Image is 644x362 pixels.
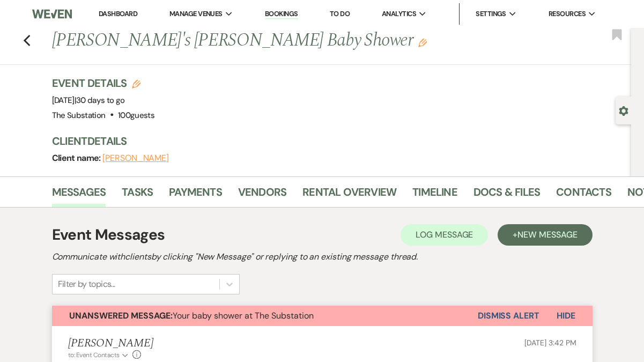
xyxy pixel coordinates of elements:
h5: [PERSON_NAME] [68,337,176,350]
button: Log Message [401,224,488,246]
span: 30 days to go [76,95,125,106]
span: [DATE] [52,95,125,106]
a: Bookings [265,9,298,19]
span: 100 guests [118,110,154,121]
a: To Do [330,9,350,18]
a: Tasks [122,183,153,207]
span: | [75,95,125,106]
h3: Client Details [52,134,621,149]
a: Rental Overview [302,183,396,207]
div: Filter by topics... [58,278,115,291]
button: +New Message [498,224,592,246]
span: Client name: [52,152,103,164]
a: Vendors [238,183,286,207]
strong: Unanswered Message: [69,310,173,321]
h1: [PERSON_NAME]'s [PERSON_NAME] Baby Shower [52,28,512,54]
span: Hide [557,310,575,321]
span: Resources [549,9,586,19]
h1: Event Messages [52,224,165,246]
a: Contacts [556,183,611,207]
button: [PERSON_NAME] [102,154,169,162]
a: Dashboard [99,9,137,18]
span: Settings [476,9,506,19]
span: Log Message [416,229,473,240]
span: New Message [517,229,577,240]
span: Your baby shower at The Substation [69,310,314,321]
button: to: Event Contacts [68,350,130,360]
h2: Communicate with clients by clicking "New Message" or replying to an existing message thread. [52,250,593,263]
img: Weven Logo [32,3,72,25]
a: Docs & Files [473,183,540,207]
button: Unanswered Message:Your baby shower at The Substation [52,306,478,326]
span: [DATE] 3:42 PM [524,338,576,348]
button: Open lead details [619,105,628,115]
button: Hide [539,306,593,326]
span: to: Event Contacts [68,351,120,359]
a: Timeline [412,183,457,207]
a: Messages [52,183,106,207]
button: Edit [418,38,427,47]
a: Payments [169,183,222,207]
button: Dismiss Alert [478,306,539,326]
h3: Event Details [52,76,155,91]
span: Analytics [382,9,416,19]
span: The Substation [52,110,106,121]
span: Manage Venues [169,9,223,19]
